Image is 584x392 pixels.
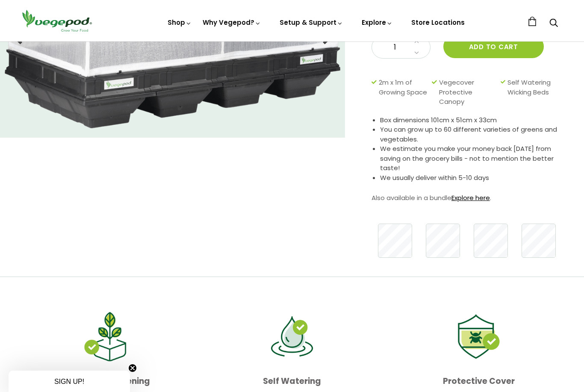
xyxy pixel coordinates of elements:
[205,373,378,389] p: Self Watering
[507,78,558,107] span: Self Watering Wicking Beds
[372,192,563,204] p: Also available in a bundle .
[380,115,563,125] li: Box dimensions 101cm x 51cm x 33cm
[412,47,422,59] a: Decrease quantity by 1
[392,373,566,389] p: Protective Cover
[439,78,496,107] span: Vegecover Protective Canopy
[380,42,410,53] span: 1
[549,19,558,28] a: Search
[54,378,84,385] span: SIGN UP!
[280,18,343,27] a: Setup & Support
[128,364,137,372] button: Close teaser
[362,18,392,27] a: Explore
[203,18,261,27] a: Why Vegepod?
[379,78,428,107] span: 2m x 1m of Growing Space
[380,173,563,183] li: We usually deliver within 5-10 days
[411,18,465,27] a: Store Locations
[168,18,192,27] a: Shop
[380,125,563,144] li: You can grow up to 60 different varieties of greens and vegetables.
[451,193,490,202] a: Explore here
[9,371,130,392] div: SIGN UP!Close teaser
[18,9,95,33] img: Vegepod
[443,35,544,58] button: Add to cart
[412,36,422,47] a: Increase quantity by 1
[380,144,563,173] li: We estimate you make your money back [DATE] from saving on the grocery bills - not to mention the...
